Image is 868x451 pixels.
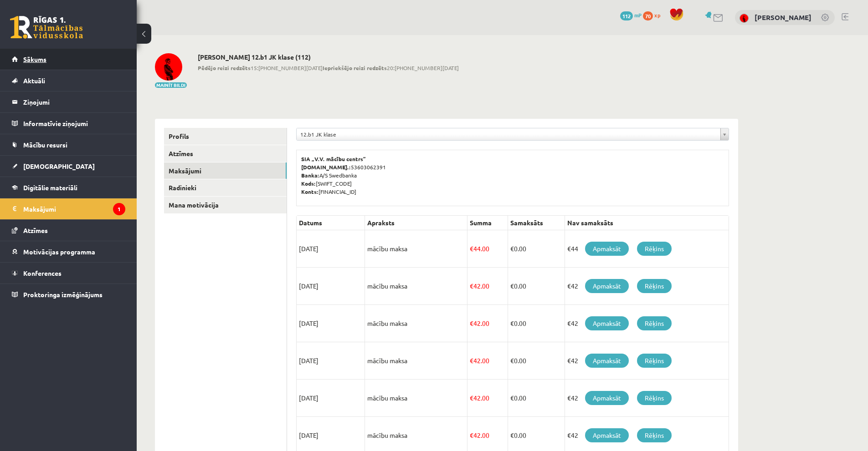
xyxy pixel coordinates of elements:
[467,342,508,380] td: 42.00
[637,391,672,405] a: Rēķins
[23,55,46,63] span: Sākums
[12,70,125,91] a: Aktuāli
[637,428,672,442] a: Rēķins
[365,305,467,342] td: mācību maksa
[198,64,459,72] span: 15:[PHONE_NUMBER][DATE] 20:[PHONE_NUMBER][DATE]
[565,305,729,342] td: €42
[510,282,514,290] span: €
[23,162,95,170] span: [DEMOGRAPHIC_DATA]
[467,268,508,305] td: 42.00
[301,163,351,171] b: [DOMAIN_NAME].:
[301,172,319,179] b: Banka:
[365,380,467,417] td: mācību maksa
[23,76,45,85] span: Aktuāli
[467,305,508,342] td: 42.00
[470,394,473,402] span: €
[365,230,467,268] td: mācību maksa
[510,431,514,439] span: €
[637,316,672,330] a: Rēķins
[510,394,514,402] span: €
[467,216,508,230] th: Summa
[12,241,125,262] a: Motivācijas programma
[23,113,125,134] legend: Informatīvie ziņojumi
[470,282,473,290] span: €
[643,11,653,20] span: 70
[155,53,182,81] img: Kristofers Bernāns
[12,91,125,112] a: Ziņojumi
[23,269,62,277] span: Konferences
[470,356,473,365] span: €
[637,279,672,293] a: Rēķins
[198,53,459,61] h2: [PERSON_NAME] 12.b1 JK klase (112)
[620,11,633,20] span: 112
[23,226,48,234] span: Atzīmes
[565,342,729,380] td: €42
[300,128,717,140] span: 12.b1 JK klase
[164,162,287,179] a: Maksājumi
[470,319,473,327] span: €
[12,113,125,134] a: Informatīvie ziņojumi
[365,342,467,380] td: mācību maksa
[508,268,565,305] td: 0.00
[301,155,366,162] b: SIA „V.V. mācību centrs”
[297,230,365,268] td: [DATE]
[12,220,125,241] a: Atzīmes
[467,230,508,268] td: 44.00
[23,290,103,299] span: Proktoringa izmēģinājums
[297,216,365,230] th: Datums
[470,431,473,439] span: €
[23,183,77,192] span: Digitālie materiāli
[508,380,565,417] td: 0.00
[301,188,318,195] b: Konts:
[637,354,672,368] a: Rēķins
[12,156,125,177] a: [DEMOGRAPHIC_DATA]
[565,216,729,230] th: Nav samaksāts
[365,216,467,230] th: Apraksts
[637,242,672,256] a: Rēķins
[565,268,729,305] td: €42
[164,128,287,145] a: Profils
[23,91,125,112] legend: Ziņojumi
[10,16,83,39] a: Rīgas 1. Tālmācības vidusskola
[297,268,365,305] td: [DATE]
[23,248,95,256] span: Motivācijas programma
[585,242,629,256] a: Apmaksāt
[467,380,508,417] td: 42.00
[198,64,251,71] b: Pēdējo reizi redzēts
[323,64,387,71] b: Iepriekšējo reizi redzēts
[164,197,287,213] a: Mana motivācija
[585,354,629,368] a: Apmaksāt
[585,428,629,442] a: Apmaksāt
[155,82,187,88] button: Mainīt bildi
[301,155,724,196] p: 53603062391 A/S Swedbanka [SWIFT_CODE] [FINANCIAL_ID]
[508,216,565,230] th: Samaksāts
[12,198,125,219] a: Maksājumi1
[23,141,67,149] span: Mācību resursi
[12,284,125,305] a: Proktoringa izmēģinājums
[301,180,316,187] b: Kods:
[12,49,125,70] a: Sākums
[565,380,729,417] td: €42
[510,244,514,253] span: €
[510,356,514,365] span: €
[510,319,514,327] span: €
[585,391,629,405] a: Apmaksāt
[297,305,365,342] td: [DATE]
[164,179,287,196] a: Radinieki
[12,134,125,155] a: Mācību resursi
[620,11,642,19] a: 112 mP
[654,11,660,19] span: xp
[508,305,565,342] td: 0.00
[634,11,642,19] span: mP
[12,263,125,284] a: Konferences
[755,13,812,22] a: [PERSON_NAME]
[12,177,125,198] a: Digitālie materiāli
[585,279,629,293] a: Apmaksāt
[164,145,287,162] a: Atzīmes
[23,198,125,219] legend: Maksājumi
[508,342,565,380] td: 0.00
[643,11,665,19] a: 70 xp
[585,316,629,330] a: Apmaksāt
[470,244,473,253] span: €
[365,268,467,305] td: mācību maksa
